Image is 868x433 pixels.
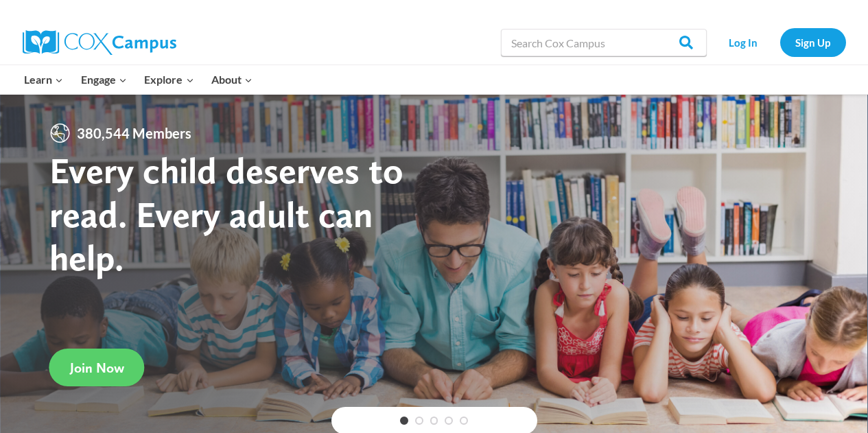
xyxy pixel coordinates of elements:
a: 2 [415,417,423,425]
span: About [211,71,253,89]
a: Join Now [49,349,145,386]
span: Learn [24,71,63,89]
a: Sign Up [780,28,846,56]
nav: Secondary Navigation [714,28,846,56]
input: Search Cox Campus [501,29,707,56]
nav: Primary Navigation [16,65,261,94]
a: Log In [714,28,773,56]
a: 4 [445,417,453,425]
img: Cox Campus [23,30,176,55]
a: 1 [400,417,408,425]
a: 5 [460,417,468,425]
span: 380,544 Members [71,122,197,144]
strong: Every child deserves to read. Every adult can help. [49,148,403,279]
span: Explore [144,71,193,89]
span: Join Now [70,360,124,376]
a: 3 [430,417,438,425]
span: Engage [81,71,127,89]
